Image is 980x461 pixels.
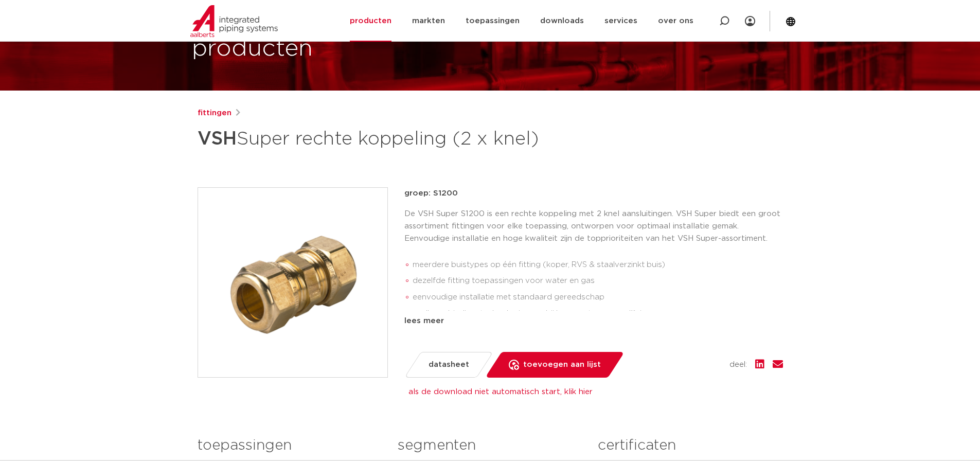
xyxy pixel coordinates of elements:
a: als de download niet automatisch start, klik hier [408,388,593,396]
h3: segmenten [398,435,582,456]
strong: VSH [198,130,237,148]
a: fittingen [198,107,231,119]
a: datasheet [404,352,493,378]
span: toevoegen aan lijst [523,357,601,373]
div: lees meer [404,315,783,327]
h1: Super rechte koppeling (2 x knel) [198,123,584,154]
li: meerdere buistypes op één fitting (koper, RVS & staalverzinkt buis) [413,257,783,273]
h3: certificaten [598,435,782,456]
span: deel: [729,359,747,371]
p: De VSH Super S1200 is een rechte koppeling met 2 knel aansluitingen. VSH Super biedt een groot as... [404,208,783,245]
h1: producten [192,32,313,65]
span: datasheet [429,357,469,373]
li: snelle verbindingstechnologie waarbij her-montage mogelijk is [413,306,783,322]
li: eenvoudige installatie met standaard gereedschap [413,289,783,306]
img: Product Image for VSH Super rechte koppeling (2 x knel) [198,188,387,377]
h3: toepassingen [198,435,382,456]
p: groep: S1200 [404,187,783,200]
li: dezelfde fitting toepassingen voor water en gas [413,273,783,289]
